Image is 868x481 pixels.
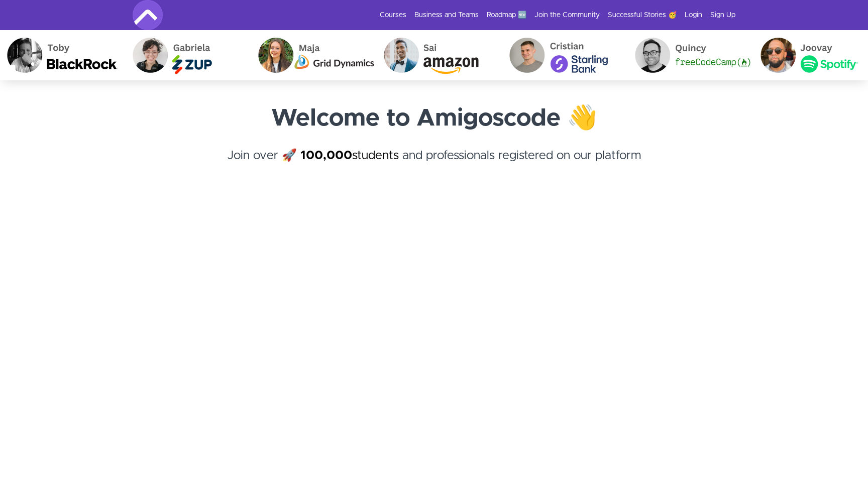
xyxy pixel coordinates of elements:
img: Quincy [625,30,750,80]
a: Courses [380,10,406,20]
a: Roadmap 🆕 [487,10,526,20]
a: Successful Stories 🥳 [608,10,677,20]
strong: Welcome to Amigoscode 👋 [271,106,597,131]
a: 100,000students [300,150,399,162]
a: Login [685,10,702,20]
h4: Join over 🚀 and professionals registered on our platform [133,147,735,183]
img: Cristian [499,30,625,80]
a: Sign Up [710,10,735,20]
img: Maja [248,30,374,80]
img: Sai [374,30,499,80]
strong: 100,000 [300,150,352,162]
img: Gabriela [123,30,248,80]
a: Business and Teams [414,10,479,20]
a: Join the Community [534,10,600,20]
